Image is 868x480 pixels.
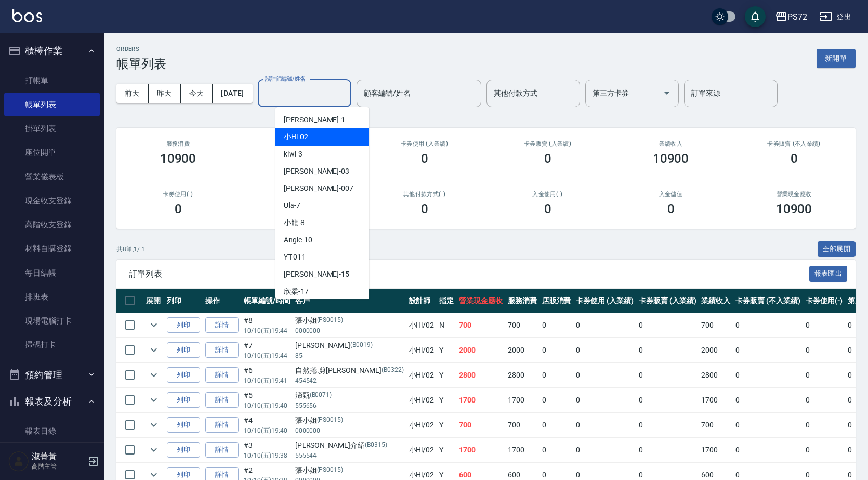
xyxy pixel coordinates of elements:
[573,388,636,412] td: 0
[295,415,404,426] div: 張小姐
[167,367,200,383] button: 列印
[544,151,551,166] h3: 0
[818,241,856,257] button: 全部展開
[456,388,505,412] td: 1700
[505,313,540,338] td: 700
[284,217,305,228] span: 小龍 -8
[205,367,239,383] a: 詳情
[244,376,290,385] p: 10/10 (五) 19:41
[421,202,428,216] h3: 0
[540,438,574,462] td: 0
[32,462,85,471] p: 高階主管
[456,363,505,387] td: 2800
[143,289,164,313] th: 展開
[4,189,100,213] a: 現金收支登錄
[284,252,306,263] span: YT -011
[4,285,100,309] a: 排班表
[733,413,803,437] td: 0
[244,326,290,335] p: 10/10 (五) 19:44
[437,289,456,313] th: 指定
[791,151,798,166] h3: 0
[803,388,846,412] td: 0
[636,388,699,412] td: 0
[375,191,474,198] h2: 其他付款方式(-)
[733,363,803,387] td: 0
[375,140,474,147] h2: 卡券使用 (入業績)
[175,202,182,216] h3: 0
[540,363,574,387] td: 0
[4,261,100,285] a: 每日結帳
[205,417,239,433] a: 詳情
[406,289,437,313] th: 設計師
[803,363,846,387] td: 0
[205,342,239,358] a: 詳情
[498,191,597,198] h2: 入金使用(-)
[146,342,162,358] button: expand row
[4,213,100,237] a: 高階收支登錄
[406,338,437,362] td: 小Hi /02
[146,367,162,383] button: expand row
[733,438,803,462] td: 0
[540,388,574,412] td: 0
[406,313,437,338] td: 小Hi /02
[4,140,100,164] a: 座位開單
[284,269,349,280] span: [PERSON_NAME] -15
[295,465,404,476] div: 張小姐
[540,289,574,313] th: 店販消費
[164,289,203,313] th: 列印
[636,413,699,437] td: 0
[699,363,733,387] td: 2800
[498,140,597,147] h2: 卡券販賣 (入業績)
[244,401,290,410] p: 10/10 (五) 19:40
[4,69,100,93] a: 打帳單
[317,315,344,326] p: (PS0015)
[181,84,213,103] button: 今天
[213,84,252,103] button: [DATE]
[421,151,428,166] h3: 0
[129,191,227,198] h2: 卡券使用(-)
[699,289,733,313] th: 業績收入
[803,313,846,338] td: 0
[284,132,308,142] span: 小Hi -02
[295,390,404,401] div: 渧甄
[573,338,636,362] td: 0
[636,313,699,338] td: 0
[295,365,404,376] div: 自然捲.剪[PERSON_NAME]
[636,289,699,313] th: 卡券販賣 (入業績)
[350,340,373,351] p: (B0019)
[293,289,406,313] th: 客戶
[733,388,803,412] td: 0
[437,413,456,437] td: Y
[244,351,290,360] p: 10/10 (五) 19:44
[505,338,540,362] td: 2000
[284,166,349,177] span: [PERSON_NAME] -03
[129,140,227,147] h3: 服務消費
[295,440,404,451] div: [PERSON_NAME]介紹
[733,289,803,313] th: 卡券販賣 (不入業績)
[776,202,812,216] h3: 10900
[540,313,574,338] td: 0
[295,401,404,410] p: 555656
[129,269,809,279] span: 訂單列表
[317,465,344,476] p: (PS0015)
[406,438,437,462] td: 小Hi /02
[699,413,733,437] td: 700
[241,289,293,313] th: 帳單編號/時間
[382,365,404,376] p: (B0322)
[636,363,699,387] td: 0
[167,442,200,458] button: 列印
[4,419,100,443] a: 報表目錄
[622,191,720,198] h2: 入金儲值
[745,191,843,198] h2: 營業現金應收
[809,268,848,278] a: 報表匯出
[653,151,689,166] h3: 10900
[4,237,100,261] a: 材料自購登錄
[116,244,145,254] p: 共 8 筆, 1 / 1
[544,202,551,216] h3: 0
[4,116,100,140] a: 掛單列表
[241,363,293,387] td: #6
[456,438,505,462] td: 1700
[699,313,733,338] td: 700
[540,338,574,362] td: 0
[4,309,100,333] a: 現場電腦打卡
